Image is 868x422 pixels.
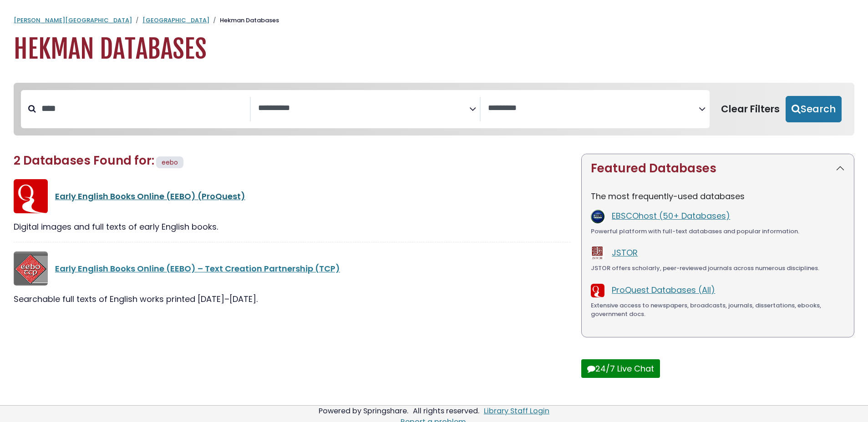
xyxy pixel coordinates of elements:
div: All rights reserved. [411,406,481,416]
div: Digital images and full texts of early English books. [14,221,570,233]
div: Searchable full texts of English works printed [DATE]–[DATE]. [14,293,570,305]
div: Powerful platform with full-text databases and popular information. [591,227,845,236]
input: Search database by title or keyword [36,101,250,116]
button: Submit for Search Results [786,96,842,122]
h1: Hekman Databases [14,34,854,65]
textarea: Search [488,104,699,113]
nav: Search filters [14,83,854,136]
a: [PERSON_NAME][GEOGRAPHIC_DATA] [14,16,132,25]
span: 2 Databases Found for: [14,152,154,169]
div: Extensive access to newspapers, broadcasts, journals, dissertations, ebooks, government docs. [591,301,845,319]
div: JSTOR offers scholarly, peer-reviewed journals across numerous disciplines. [591,264,845,273]
a: Early English Books Online (EEBO) – Text Creation Partnership (TCP) [55,263,340,274]
a: EBSCOhost (50+ Databases) [612,210,730,221]
a: ProQuest Databases (All) [612,284,715,296]
a: [GEOGRAPHIC_DATA] [142,16,209,25]
nav: breadcrumb [14,16,854,25]
button: Featured Databases [582,154,854,183]
button: 24/7 Live Chat [581,359,660,378]
button: Clear Filters [715,96,786,122]
a: JSTOR [612,247,638,258]
span: eebo [162,158,178,167]
li: Hekman Databases [209,16,279,25]
a: Library Staff Login [484,406,549,416]
div: Powered by Springshare. [317,406,410,416]
a: Early English Books Online (EEBO) (ProQuest) [55,191,245,202]
textarea: Search [258,104,469,113]
p: The most frequently-used databases [591,190,845,202]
